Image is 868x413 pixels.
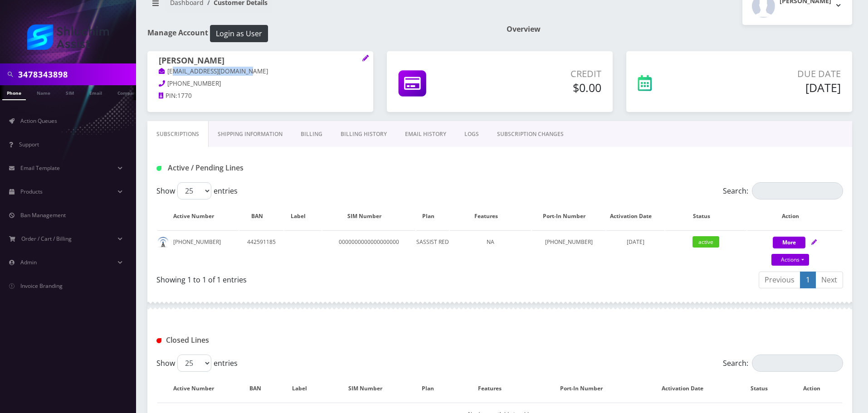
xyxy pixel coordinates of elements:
label: Show entries [156,182,238,199]
h5: [DATE] [710,81,841,94]
th: Features: activate to sort column ascending [454,375,535,402]
a: Next [815,272,843,288]
th: Activation Date: activate to sort column ascending [606,203,664,229]
th: Action: activate to sort column ascending [747,203,842,229]
th: Label: activate to sort column ascending [281,375,328,402]
input: Search in Company [18,66,134,83]
a: [EMAIL_ADDRESS][DOMAIN_NAME] [159,67,268,76]
div: Showing 1 to 1 of 1 entries [156,271,493,285]
th: Action : activate to sort column ascending [790,375,842,402]
h1: Manage Account [147,25,493,42]
span: Support [19,141,39,148]
p: Credit [488,67,601,81]
button: More [773,237,805,248]
input: Search: [752,182,843,199]
td: SASSIST RED [416,230,449,267]
span: Admin [20,258,37,266]
img: default.png [157,237,169,248]
span: active [692,236,719,248]
img: Active / Pending Lines [156,166,161,171]
span: Products [20,188,43,195]
select: Showentries [177,355,211,372]
td: 442591185 [239,230,283,267]
span: Action Queues [20,117,57,125]
button: Login as User [210,25,268,42]
th: Port-In Number: activate to sort column ascending [536,375,636,402]
input: Search: [752,355,843,372]
label: Show entries [156,355,238,372]
h1: Active / Pending Lines [156,164,376,172]
th: SIM Number: activate to sort column ascending [328,375,411,402]
a: 1 [800,272,816,288]
a: SUBSCRIPTION CHANGES [488,121,573,147]
td: [PHONE_NUMBER] [532,230,605,267]
h1: Closed Lines [156,336,376,345]
a: Previous [759,272,800,288]
a: Phone [2,85,26,100]
th: Plan: activate to sort column ascending [412,375,453,402]
a: Login as User [208,28,268,38]
a: Subscriptions [147,121,209,147]
a: Email [85,85,107,99]
a: LOGS [455,121,488,147]
th: Plan: activate to sort column ascending [416,203,449,229]
h5: $0.00 [488,81,601,94]
a: Name [32,85,55,99]
th: Features: activate to sort column ascending [450,203,531,229]
a: Shipping Information [209,121,292,147]
td: [PHONE_NUMBER] [157,230,239,267]
span: [DATE] [627,238,644,246]
a: Company [113,85,143,99]
a: Actions [771,254,809,266]
th: Active Number: activate to sort column ascending [157,203,239,229]
td: 0000000000000000000 [322,230,415,267]
th: Active Number: activate to sort column descending [157,375,239,402]
a: Billing [292,121,332,147]
th: BAN: activate to sort column ascending [239,203,283,229]
td: NA [450,230,531,267]
th: Status: activate to sort column ascending [665,203,746,229]
a: SIM [61,85,78,99]
span: [PHONE_NUMBER] [167,79,221,87]
span: Order / Cart / Billing [21,235,72,243]
span: 1770 [177,92,192,100]
a: PIN: [159,92,177,101]
img: Shluchim Assist [27,24,109,50]
th: BAN: activate to sort column ascending [239,375,280,402]
th: SIM Number: activate to sort column ascending [322,203,415,229]
h1: Overview [507,25,852,34]
a: Billing History [332,121,396,147]
th: Port-In Number: activate to sort column ascending [532,203,605,229]
h1: [PERSON_NAME] [159,56,362,67]
p: Due Date [710,67,841,81]
label: Search: [723,182,843,199]
label: Search: [723,355,843,372]
th: Activation Date: activate to sort column ascending [637,375,737,402]
a: EMAIL HISTORY [396,121,455,147]
img: Closed Lines [156,338,161,343]
th: Label: activate to sort column ascending [284,203,322,229]
select: Showentries [177,182,211,199]
span: Email Template [20,164,60,172]
span: Ban Management [20,211,66,219]
th: Status: activate to sort column ascending [738,375,790,402]
span: Invoice Branding [20,282,63,290]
